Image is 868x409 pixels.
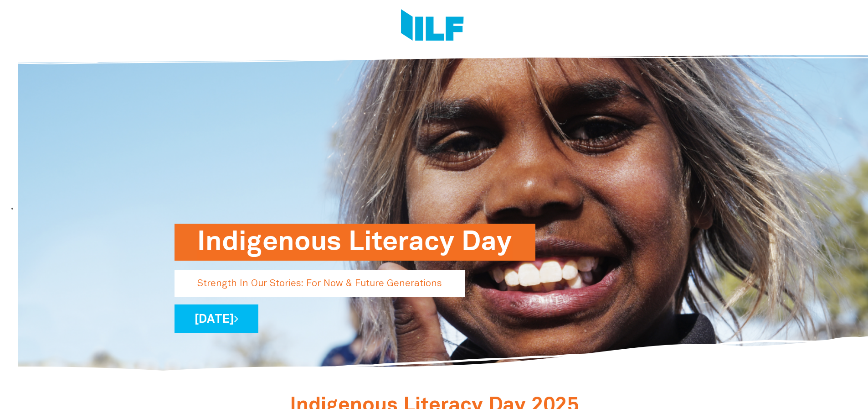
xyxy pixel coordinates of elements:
[175,304,258,333] a: [DATE]
[175,270,465,297] p: Strength In Our Stories: For Now & Future Generations
[18,43,868,373] img: 80-09072025193939-0-191-2178-845-1600x621-cropped-screen-shot-2025-07-09-at-7.39.23-pm.png
[401,9,464,43] img: Logo
[197,224,513,261] h1: Indigenous Literacy Day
